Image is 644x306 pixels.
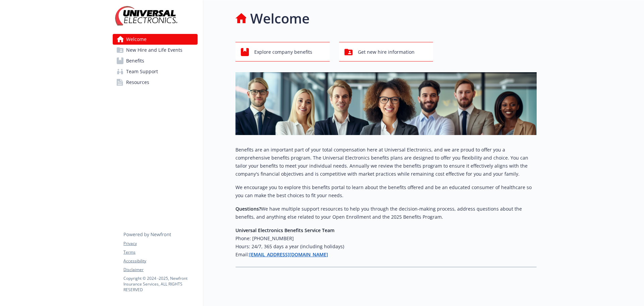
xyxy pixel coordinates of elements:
[235,206,261,212] strong: Questions?
[126,55,144,66] span: Benefits
[250,8,310,29] h1: Welcome
[235,146,537,178] p: Benefits are an important part of your total compensation here at Universal Electronics, and we a...
[235,234,537,243] h6: Phone: [PHONE_NUMBER]
[113,45,198,55] a: New Hire and Life Events
[123,275,197,293] p: Copyright © 2024 - 2025 , Newfront Insurance Services, ALL RIGHTS RESERVED
[123,241,197,247] a: Privacy
[249,251,328,258] a: [EMAIL_ADDRESS][DOMAIN_NAME]
[358,46,415,58] span: Get new hire information
[113,77,198,88] a: Resources
[113,34,198,45] a: Welcome
[123,258,197,264] a: Accessibility
[126,34,147,45] span: Welcome
[126,77,149,88] span: Resources
[113,66,198,77] a: Team Support
[235,227,334,233] strong: Universal Electronics Benefits Service Team
[123,267,197,273] a: Disclaimer
[126,45,182,55] span: New Hire and Life Events
[235,72,537,135] img: overview page banner
[254,46,312,58] span: Explore company benefits
[235,183,537,200] p: We encourage you to explore this benefits portal to learn about the benefits offered and be an ed...
[235,205,537,221] p: We have multiple support resources to help you through the decision-making process, address quest...
[235,243,537,251] h6: Hours: 24/7, 365 days a year (including holidays)​
[126,66,158,77] span: Team Support
[113,55,198,66] a: Benefits
[235,42,330,61] button: Explore company benefits
[123,249,197,255] a: Terms
[339,42,433,61] button: Get new hire information
[235,251,537,259] h6: Email:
